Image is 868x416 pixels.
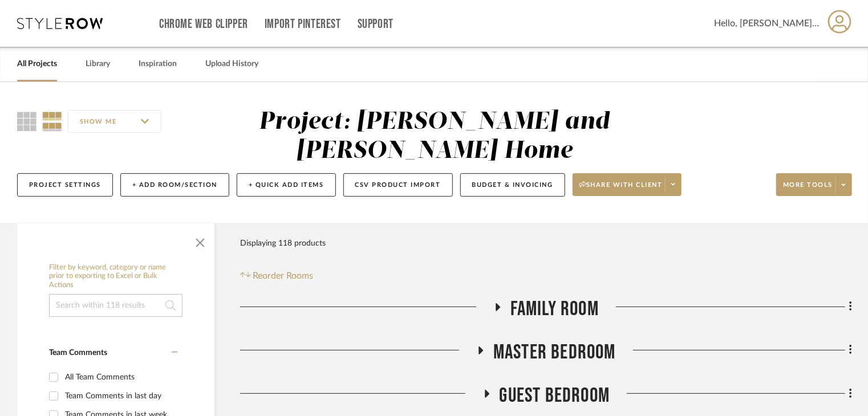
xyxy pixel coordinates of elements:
span: Reorder Rooms [253,269,314,283]
a: All Projects [17,56,57,72]
span: More tools [783,181,833,198]
span: Share with client [579,181,663,198]
a: Chrome Web Clipper [159,19,248,29]
a: Inspiration [139,56,177,72]
button: CSV Product Import [343,173,453,197]
a: Library [86,56,110,72]
div: Project: [PERSON_NAME] and [PERSON_NAME] Home [259,110,610,163]
a: Support [358,19,394,29]
button: Project Settings [17,173,113,197]
span: Family Room [510,297,599,321]
a: Upload History [205,56,258,72]
h6: Filter by keyword, category or name prior to exporting to Excel or Bulk Actions [49,263,182,290]
div: All Team Comments [65,368,175,386]
button: + Add Room/Section [120,173,229,197]
button: Reorder Rooms [240,269,314,283]
button: Share with client [573,173,682,196]
button: Budget & Invoicing [460,173,565,197]
span: Hello, [PERSON_NAME] Subikksa [714,17,820,30]
span: Master Bedroom [493,340,616,365]
button: + Quick Add Items [237,173,336,197]
a: Import Pinterest [265,19,341,29]
input: Search within 118 results [49,294,182,317]
button: Close [189,229,212,252]
button: More tools [776,173,852,196]
div: Displaying 118 products [240,232,326,255]
div: Team Comments in last day [65,387,175,405]
span: Team Comments [49,349,107,357]
span: Guest Bedroom [500,384,610,408]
